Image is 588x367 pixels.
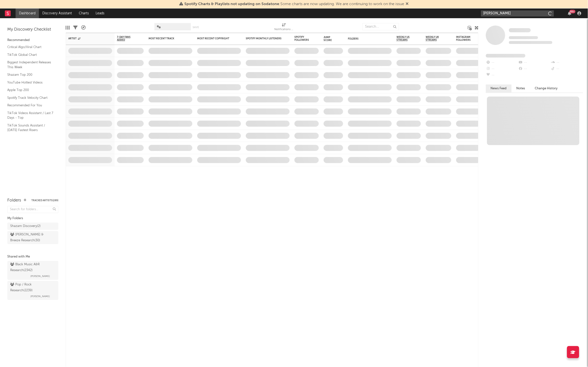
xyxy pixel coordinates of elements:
button: Notes [512,84,530,92]
a: Charts [75,8,92,18]
button: News Feed [486,84,512,92]
a: Biggest Independent Releases This Week [7,60,53,70]
a: Critical Algo/Viral Chart [7,44,53,50]
div: [PERSON_NAME] & Breeze Research ( 30 ) [10,232,45,243]
div: -- [486,66,518,72]
span: Dismiss [406,2,409,6]
input: Search for artists [481,10,554,17]
div: Filters [73,21,78,35]
input: Search for folders... [7,206,58,213]
a: Discovery Assistant [39,8,75,18]
div: -- [518,59,551,66]
div: -- [486,72,518,78]
button: 99+ [568,11,571,15]
a: TikTok Videos Assistant / Last 7 Days - Top [7,110,53,120]
a: YouTube Hottest Videos [7,80,53,85]
span: Spotify Charts & Playlists not updating on Sodatone [184,2,279,6]
button: Tracked Artists(289) [31,199,58,202]
div: -- [551,66,583,72]
div: Folders [348,37,384,40]
div: Spotify Followers [294,36,312,42]
span: [PERSON_NAME] [30,293,50,299]
span: Tracking Since: [DATE] [509,36,538,39]
button: Save [193,26,199,29]
a: Black Music A&R Research(2342)[PERSON_NAME] [7,261,58,280]
button: Change History [530,84,563,92]
div: -- [551,59,583,66]
div: Instagram Followers [456,36,473,42]
span: Weekly UK Streams [426,36,444,42]
div: Folders [7,198,21,203]
div: -- [518,66,551,72]
a: TikTok Sounds Assistant / [DATE] Fastest Risers [7,123,53,133]
a: Recommended For You [7,103,53,108]
div: Shared with Me [7,254,58,260]
div: -- [486,59,518,66]
div: My Folders [7,216,58,221]
a: TikTok Global Chart [7,52,53,58]
span: 0 fans last week [509,41,552,44]
div: Artist [68,37,105,40]
div: 99 + [570,10,576,13]
div: Black Music A&R Research ( 2342 ) [10,262,54,273]
span: : Some charts are now updating. We are continuing to work on the issue [184,2,404,6]
a: Shazam Top 200 [7,72,53,77]
div: Jump Score [324,36,336,42]
div: Notifications (Artist) [274,27,294,33]
div: Recommended [7,37,58,43]
a: [PERSON_NAME] & Breeze Research(30) [7,231,58,244]
div: Edit Columns [66,21,70,35]
div: Most Recent Copyright [197,37,234,40]
span: Weekly US Streams [397,36,414,42]
span: Some Artist [509,28,531,32]
div: A&R Pipeline [81,21,86,35]
div: Notifications (Artist) [274,21,294,35]
span: Fans Added by Platform [486,54,526,58]
a: Dashboard [16,8,39,18]
div: My Discovery Checklist [7,27,58,33]
a: Leads [92,8,108,18]
input: Search... [363,23,399,30]
div: Spotify Monthly Listeners [246,37,282,40]
a: Spotify Track Velocity Chart [7,95,53,100]
div: Shazam Discovery ( 2 ) [10,223,41,229]
a: Apple Top 200 [7,87,53,93]
a: Pop / Rock Research(2239)[PERSON_NAME] [7,281,58,300]
span: 7-Day Fans Added [117,36,136,42]
span: [PERSON_NAME] [30,273,50,279]
a: Some Artist [509,28,531,33]
div: Most Recent Track [149,37,185,40]
a: Shazam Discovery(2) [7,223,58,230]
div: Pop / Rock Research ( 2239 ) [10,282,54,293]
